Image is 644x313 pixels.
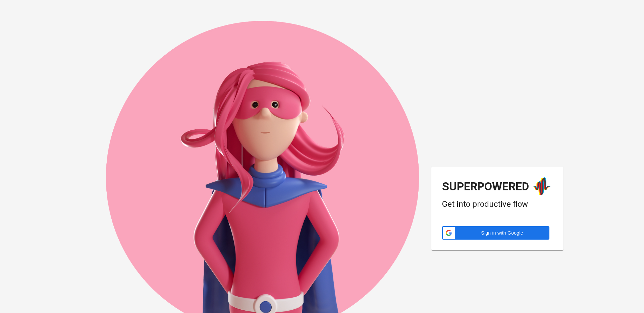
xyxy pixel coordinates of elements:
iframe: Sign in with Google Button [439,239,553,254]
div: Sign in with Google [442,226,549,240]
img: app logo [530,177,553,195]
div: Superpowered [442,178,529,195]
div: Get into productive flow [442,198,553,210]
span: Sign in with Google [459,230,545,236]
